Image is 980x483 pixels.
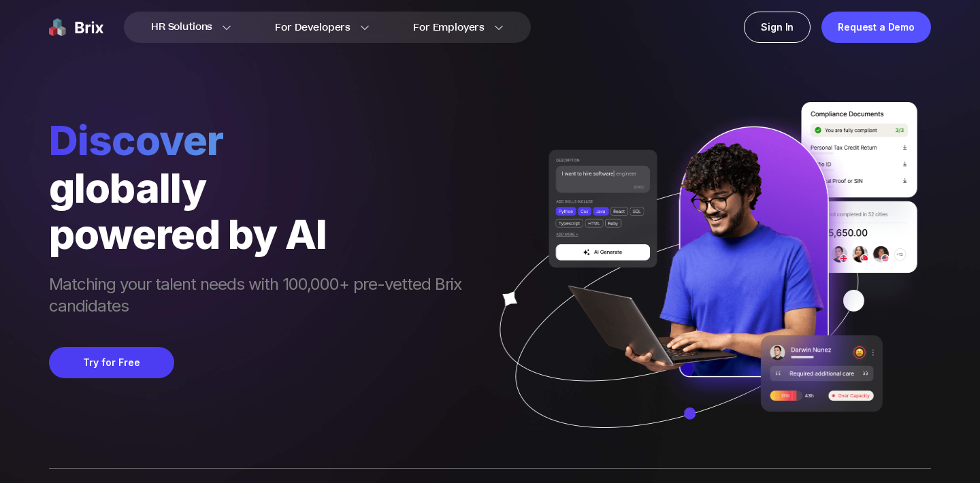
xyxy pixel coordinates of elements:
span: For Developers [275,20,350,35]
a: Request a Demo [821,12,931,43]
span: Discover [49,116,475,165]
span: Matching your talent needs with 100,000+ pre-vetted Brix candidates [49,273,475,320]
button: Try for Free [49,347,174,378]
span: HR Solutions [151,16,212,38]
div: powered by AI [49,211,475,257]
span: For Employers [413,20,485,35]
div: globally [49,165,475,211]
a: Sign In [744,12,811,43]
img: ai generate [475,102,931,468]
